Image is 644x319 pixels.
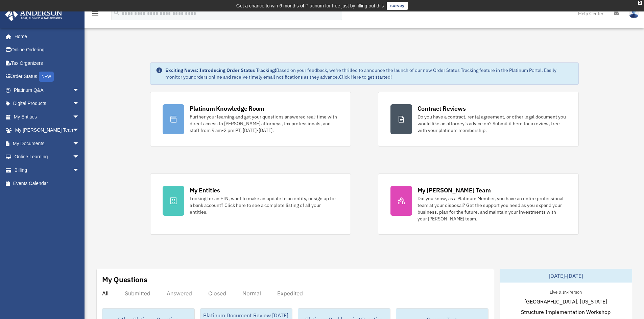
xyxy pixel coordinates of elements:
span: arrow_drop_down [73,150,86,164]
strong: Exciting News: Introducing Order Status Tracking! [165,67,276,73]
a: menu [91,12,99,18]
div: [DATE]-[DATE] [500,269,632,283]
span: arrow_drop_down [73,97,86,111]
div: My Questions [102,274,147,285]
img: Anderson Advisors Platinum Portal [3,8,64,21]
div: Did you know, as a Platinum Member, you have an entire professional team at your disposal? Get th... [418,195,566,222]
i: search [113,9,120,17]
span: arrow_drop_down [73,124,86,137]
a: Billingarrow_drop_down [5,163,90,177]
div: Do you have a contract, rental agreement, or other legal document you would like an attorney's ad... [418,113,566,134]
i: menu [91,9,99,18]
a: Platinum Knowledge Room Further your learning and get your questions answered real-time with dire... [150,92,351,147]
div: close [638,1,642,5]
a: Click Here to get started! [339,74,392,80]
div: All [102,290,109,297]
span: arrow_drop_down [73,163,86,177]
a: My Entities Looking for an EIN, want to make an update to an entity, or sign up for a bank accoun... [150,174,351,235]
div: My [PERSON_NAME] Team [418,186,491,194]
img: User Pic [629,8,639,18]
a: Online Learningarrow_drop_down [5,150,90,164]
a: Home [5,30,86,43]
a: My [PERSON_NAME] Teamarrow_drop_down [5,124,90,137]
a: Online Ordering [5,43,90,57]
span: arrow_drop_down [73,83,86,97]
div: Based on your feedback, we're thrilled to announce the launch of our new Order Status Tracking fe... [165,67,573,80]
a: My [PERSON_NAME] Team Did you know, as a Platinum Member, you have an entire professional team at... [378,174,579,235]
div: Answered [167,290,192,297]
a: Contract Reviews Do you have a contract, rental agreement, or other legal document you would like... [378,92,579,147]
a: Platinum Q&Aarrow_drop_down [5,83,90,97]
div: Normal [242,290,261,297]
span: arrow_drop_down [73,137,86,151]
a: My Entitiesarrow_drop_down [5,110,90,124]
span: arrow_drop_down [73,110,86,124]
div: Get a chance to win 6 months of Platinum for free just by filling out this [236,2,384,10]
div: Live & In-Person [544,288,587,295]
a: Tax Organizers [5,56,90,70]
div: Expedited [277,290,303,297]
span: [GEOGRAPHIC_DATA], [US_STATE] [524,297,607,305]
div: Platinum Knowledge Room [190,104,265,113]
a: Events Calendar [5,177,90,190]
a: My Documentsarrow_drop_down [5,137,90,150]
div: My Entities [190,186,220,194]
a: survey [387,2,408,10]
div: Contract Reviews [418,104,466,113]
span: Structure Implementation Workshop [521,308,611,316]
div: Submitted [125,290,150,297]
div: Closed [208,290,226,297]
a: Order StatusNEW [5,70,90,84]
div: Looking for an EIN, want to make an update to an entity, or sign up for a bank account? Click her... [190,195,338,215]
a: Digital Productsarrow_drop_down [5,97,90,110]
div: Further your learning and get your questions answered real-time with direct access to [PERSON_NAM... [190,113,338,134]
div: NEW [39,72,54,82]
